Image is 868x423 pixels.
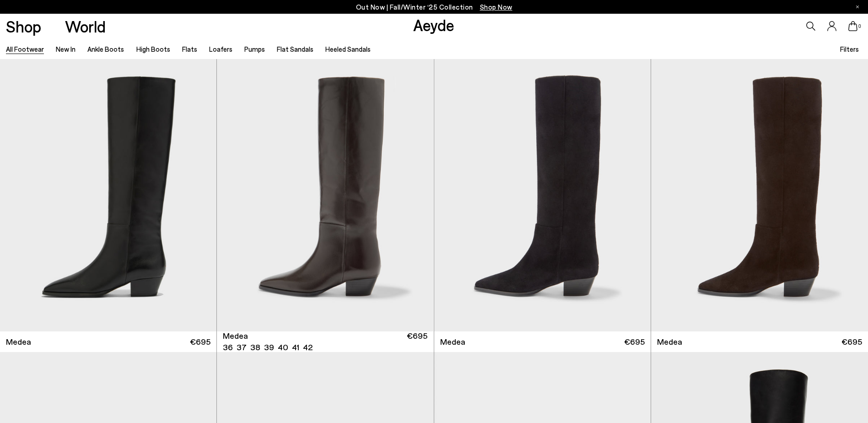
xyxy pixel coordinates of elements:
a: Flat Sandals [277,45,313,53]
img: Medea Suede Knee-High Boots [651,59,868,331]
span: 0 [857,24,862,29]
a: Loafers [209,45,232,53]
p: Out Now | Fall/Winter ‘25 Collection [356,1,512,13]
img: Medea Knee-High Boots [433,59,650,331]
a: Heeled Sandals [325,45,371,53]
span: €695 [407,330,427,353]
a: 6 / 6 1 / 6 2 / 6 3 / 6 4 / 6 5 / 6 6 / 6 1 / 6 Next slide Previous slide [217,59,433,331]
li: 42 [303,342,313,353]
span: €695 [624,336,645,347]
img: Medea Knee-High Boots [217,59,433,331]
span: Medea [223,330,248,342]
li: 41 [292,342,299,353]
li: 40 [278,342,288,353]
a: Shop [6,18,41,34]
div: 1 / 6 [217,59,433,331]
li: 37 [237,342,247,353]
span: €695 [841,336,862,347]
span: Filters [840,45,859,53]
a: Ankle Boots [87,45,124,53]
a: High Boots [136,45,170,53]
span: Navigate to /collections/new-in [480,3,512,11]
span: Medea [440,336,465,347]
img: Medea Suede Knee-High Boots [434,59,651,331]
span: €695 [190,336,210,347]
a: New In [56,45,75,53]
a: Medea €695 [434,331,651,352]
li: 36 [223,342,233,353]
span: Medea [657,336,682,347]
a: 0 [848,21,857,31]
a: World [65,18,106,34]
a: Flats [182,45,197,53]
ul: variant [223,342,310,353]
a: Medea €695 [651,331,868,352]
li: 39 [264,342,274,353]
a: Aeyde [413,15,454,34]
span: Medea [6,336,31,347]
a: All Footwear [6,45,44,53]
a: Medea 36 37 38 39 40 41 42 €695 [217,331,433,352]
a: Pumps [244,45,265,53]
li: 38 [250,342,260,353]
div: 2 / 6 [433,59,650,331]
